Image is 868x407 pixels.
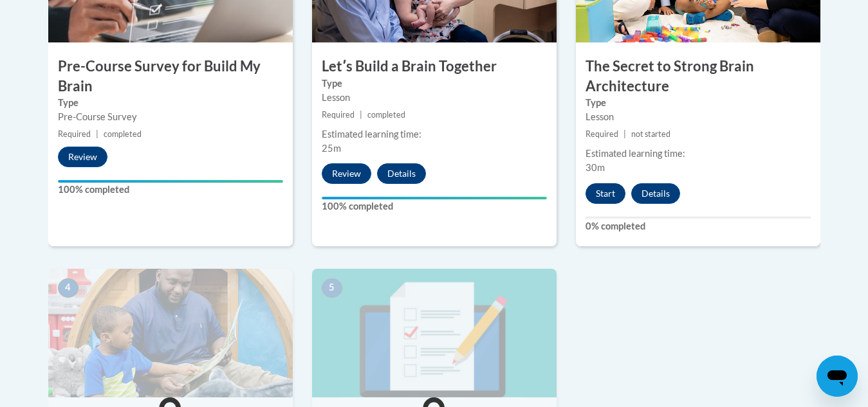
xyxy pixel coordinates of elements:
label: 100% completed [322,199,547,213]
span: completed [104,129,142,139]
img: Course Image [48,269,293,397]
span: Required [586,129,618,139]
span: not started [631,129,670,139]
div: Estimated learning time: [322,127,547,141]
label: Type [586,96,811,110]
div: Your progress [58,180,283,183]
span: | [360,110,362,120]
h3: Pre-Course Survey for Build My Brain [48,57,293,96]
label: Type [58,96,283,110]
iframe: Button to launch messaging window [817,356,858,397]
span: completed [367,110,405,120]
div: Lesson [586,110,811,124]
h3: The Secret to Strong Brain Architecture [576,57,820,96]
button: Review [58,147,107,167]
label: Type [322,77,547,91]
div: Estimated learning time: [586,147,811,161]
button: Details [631,183,680,204]
button: Review [322,163,371,184]
div: Pre-Course Survey [58,110,283,124]
label: 0% completed [586,219,811,233]
span: 5 [322,278,342,298]
h3: Letʹs Build a Brain Together [312,57,557,77]
span: 4 [58,278,78,298]
span: | [623,129,626,139]
span: 30m [586,162,605,173]
span: Required [322,110,355,120]
div: Lesson [322,91,547,105]
label: 100% completed [58,183,283,197]
span: | [96,129,98,139]
img: Course Image [312,269,557,397]
button: Details [377,163,426,184]
div: Your progress [322,197,547,199]
span: Required [58,129,91,139]
button: Start [586,183,625,204]
span: 25m [322,143,341,154]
